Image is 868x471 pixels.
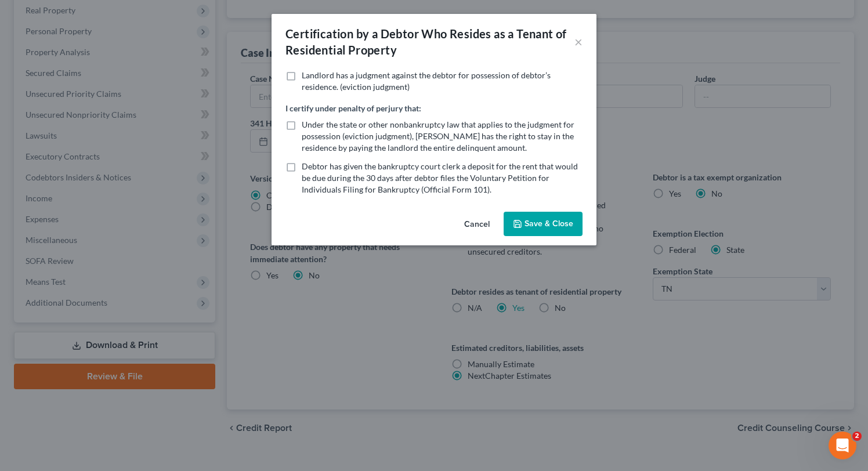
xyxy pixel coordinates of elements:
button: Save & Close [504,212,583,236]
div: Certification by a Debtor Who Resides as a Tenant of Residential Property [285,26,574,58]
span: Landlord has a judgment against the debtor for possession of debtor’s residence. (eviction judgment) [302,70,551,92]
span: Debtor has given the bankruptcy court clerk a deposit for the rent that would be due during the 3... [302,161,578,194]
button: Cancel [455,213,499,236]
label: I certify under penalty of perjury that: [285,102,421,114]
iframe: Intercom live chat [829,432,856,459]
span: 2 [852,432,862,441]
span: Under the state or other nonbankruptcy law that applies to the judgment for possession (eviction ... [302,119,574,153]
button: × [574,35,583,49]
